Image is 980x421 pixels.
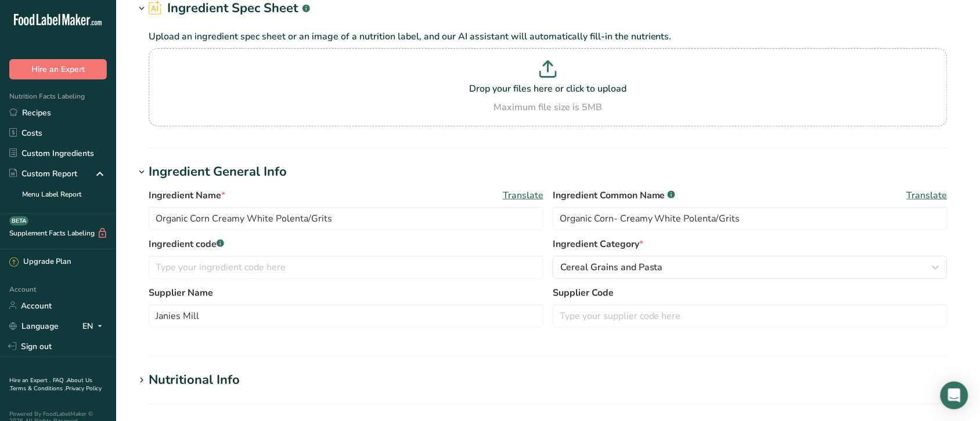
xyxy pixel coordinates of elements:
[149,286,543,300] label: Supplier Name
[149,371,240,390] div: Nutritional Info
[10,384,66,393] a: Terms & Conditions .
[149,30,947,43] p: Upload an ingredient spec sheet or an image of a nutrition label, and our AI assistant will autom...
[9,216,28,226] div: BETA
[907,188,947,202] span: Translate
[9,316,59,336] a: Language
[9,256,71,268] div: Upgrade Plan
[553,256,947,279] button: Cereal Grains and Pasta
[9,376,92,393] a: About Us .
[82,319,107,333] div: EN
[9,376,51,384] a: Hire an Expert .
[553,237,947,251] label: Ingredient Category
[9,168,77,180] div: Custom Report
[553,304,947,328] input: Type your supplier code here
[941,382,968,409] div: Open Intercom Messenger
[9,59,107,79] button: Hire an Expert
[553,286,947,300] label: Supplier Code
[152,100,945,114] div: Maximum file size is 5MB
[560,260,663,274] span: Cereal Grains and Pasta
[53,376,67,384] a: FAQ .
[152,82,945,96] p: Drop your files here or click to upload
[149,188,225,202] span: Ingredient Name
[149,237,543,251] label: Ingredient code
[149,304,543,328] input: Type your supplier name here
[503,188,543,202] span: Translate
[149,162,287,182] div: Ingredient General Info
[553,207,947,230] input: Type an alternate ingredient name if you have
[66,384,102,393] a: Privacy Policy
[149,207,543,230] input: Type your ingredient name here
[149,256,543,279] input: Type your ingredient code here
[553,188,675,202] span: Ingredient Common Name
